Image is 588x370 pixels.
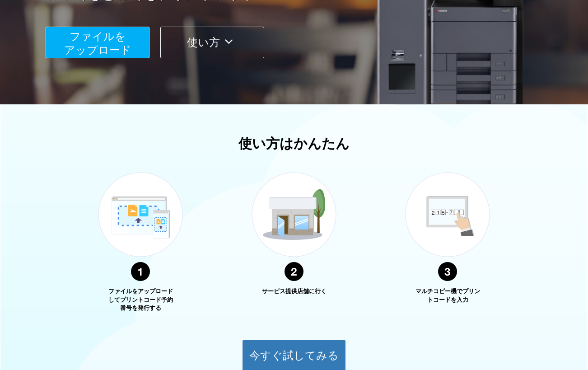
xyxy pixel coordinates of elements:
[260,287,328,296] p: サービス提供店舗に行く
[64,30,131,56] span: ファイルを ​​アップロード
[46,27,149,58] button: ファイルを​​アップロード
[414,287,481,304] p: マルチコピー機でプリントコードを入力
[160,27,264,58] button: 使い方
[107,287,174,313] p: ファイルをアップロードしてプリントコード予約番号を発行する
